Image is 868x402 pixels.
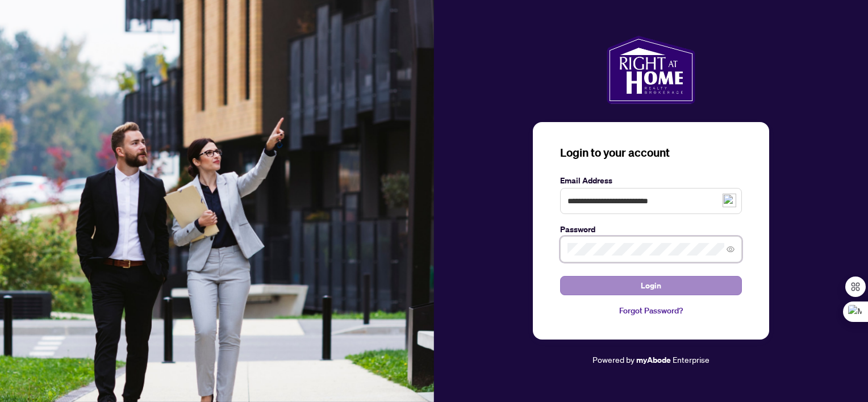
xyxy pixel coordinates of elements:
button: Login [560,276,742,295]
span: Enterprise [673,354,710,365]
label: Email Address [560,174,742,187]
a: Forgot Password? [560,304,742,317]
h3: Login to your account [560,145,742,161]
span: Login [641,277,661,295]
img: npw-badge-icon-locked.svg [723,194,736,207]
span: eye [727,245,735,253]
img: npw-badge-icon-locked.svg [711,245,720,254]
img: ma-logo [607,36,695,104]
span: Powered by [592,354,635,365]
a: myAbode [636,354,671,366]
label: Password [560,223,742,236]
